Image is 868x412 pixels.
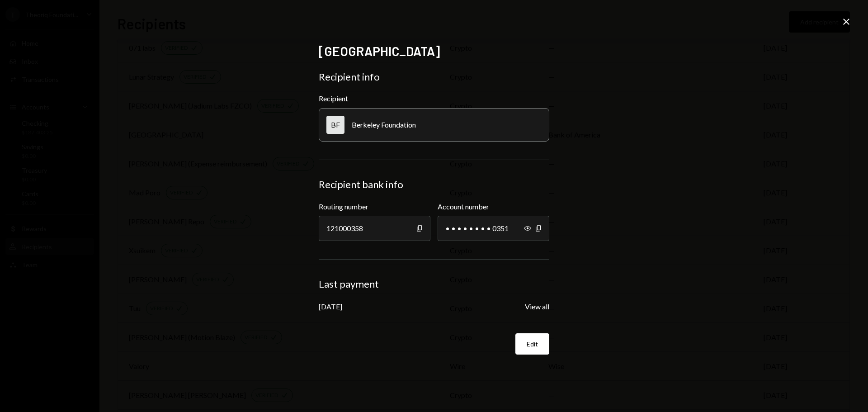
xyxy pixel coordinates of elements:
[515,333,549,355] button: Edit
[319,43,549,60] h2: [GEOGRAPHIC_DATA]
[319,71,549,83] div: Recipient info
[319,178,549,191] div: Recipient bank info
[319,201,430,212] label: Routing number
[319,278,549,290] div: Last payment
[319,302,342,311] div: [DATE]
[326,116,344,134] div: BF
[319,94,549,103] div: Recipient
[319,216,430,241] div: 121000358
[525,302,549,312] button: View all
[352,120,416,129] div: Berkeley Foundation
[438,201,549,212] label: Account number
[438,216,549,241] div: • • • • • • • • 0351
